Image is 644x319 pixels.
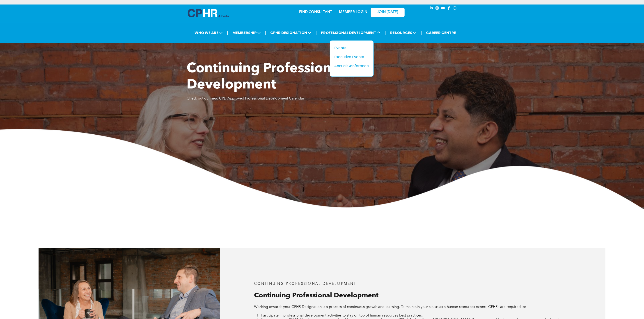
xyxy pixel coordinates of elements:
span: JOIN [DATE] [377,10,398,14]
span: MEMBERSHIP [231,29,262,37]
a: Social network [452,6,457,12]
a: facebook [447,6,451,12]
li: | [265,28,266,37]
a: linkedin [429,6,434,12]
li: | [385,28,386,37]
li: | [227,28,228,37]
span: Continuing Professional Development [187,62,343,92]
a: Events [335,45,369,51]
span: CPHR DESIGNATION [269,29,313,37]
span: Participate in professional development activities to stay on top of human resources best practices. [261,314,423,317]
li: | [316,28,317,37]
span: Check out our new, CPD Approved Professional Development Calendar! [187,97,306,100]
div: Events [335,45,366,51]
a: instagram [435,6,440,12]
span: CONTINUING PROFESSIONAL DEVELOPMENT [254,282,357,286]
div: Executive Events [335,54,366,60]
span: WHO WE ARE [193,29,224,37]
div: Annual Conference [335,63,366,69]
a: youtube [441,6,446,12]
a: MEMBER LOGIN [339,10,367,14]
a: JOIN [DATE] [371,8,405,17]
a: CAREER CENTRE [425,29,458,37]
a: Executive Events [335,54,369,60]
span: PROFESSIONAL DEVELOPMENT [320,29,382,37]
li: | [421,28,422,37]
span: Continuing Professional Development [254,292,379,299]
span: Working towards your CPHR Designation is a process of continuous growth and learning. To maintain... [254,305,526,309]
span: RESOURCES [389,29,418,37]
a: Annual Conference [335,63,369,69]
img: A blue and white logo for cp alberta [188,9,229,17]
a: FIND CONSULTANT [299,10,332,14]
